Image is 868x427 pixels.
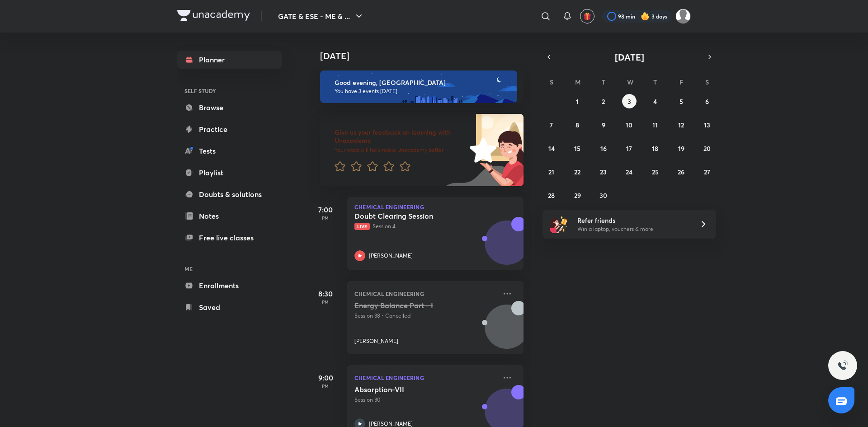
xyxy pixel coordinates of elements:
[678,168,684,176] abbr: September 26, 2025
[177,298,282,316] a: Saved
[627,97,631,106] abbr: September 3, 2025
[653,78,657,86] abbr: Thursday
[703,144,711,153] abbr: September 20, 2025
[622,94,637,108] button: September 3, 2025
[485,310,528,353] img: Avatar
[577,225,689,233] p: Win a laptop, vouchers & more
[641,12,650,21] img: streak
[648,141,662,155] button: September 18, 2025
[335,88,509,95] p: You have 3 events [DATE]
[544,141,559,155] button: September 14, 2025
[320,51,533,61] h4: [DATE]
[652,168,659,176] abbr: September 25, 2025
[335,128,467,145] h6: Give us your feedback on learning with Unacademy
[354,312,496,320] p: Session 38 • Cancelled
[674,117,689,132] button: September 12, 2025
[177,10,250,21] img: Company Logo
[678,144,684,153] abbr: September 19, 2025
[177,229,282,247] a: Free live classes
[705,78,709,86] abbr: Saturday
[354,204,516,210] p: Chemical Engineering
[354,385,467,394] h5: Absorption-VII
[705,97,709,106] abbr: September 6, 2025
[602,97,605,106] abbr: September 2, 2025
[307,372,344,383] h5: 9:00
[674,164,689,179] button: September 26, 2025
[570,117,585,132] button: September 8, 2025
[648,117,662,132] button: September 11, 2025
[674,141,689,155] button: September 19, 2025
[580,9,594,23] button: avatar
[596,164,611,179] button: September 23, 2025
[653,97,657,106] abbr: September 4, 2025
[576,97,579,106] abbr: September 1, 2025
[177,185,282,203] a: Doubts & solutions
[583,12,591,20] img: avatar
[622,141,637,155] button: September 17, 2025
[550,78,553,86] abbr: Sunday
[335,79,509,87] h6: Good evening, [GEOGRAPHIC_DATA]
[600,168,607,176] abbr: September 23, 2025
[177,99,282,117] a: Browse
[626,144,632,153] abbr: September 17, 2025
[273,7,370,25] button: GATE & ESE - ME & ...
[354,337,398,345] p: [PERSON_NAME]
[626,168,632,176] abbr: September 24, 2025
[307,204,344,215] h5: 7:00
[700,164,714,179] button: September 27, 2025
[177,120,282,138] a: Practice
[354,396,496,404] p: Session 30
[674,94,689,108] button: September 5, 2025
[550,121,553,129] abbr: September 7, 2025
[574,144,580,153] abbr: September 15, 2025
[307,299,344,305] p: PM
[439,114,524,186] img: feedback_image
[570,94,585,108] button: September 1, 2025
[570,188,585,202] button: September 29, 2025
[622,164,637,179] button: September 24, 2025
[596,94,611,108] button: September 2, 2025
[548,168,554,176] abbr: September 21, 2025
[704,121,710,129] abbr: September 13, 2025
[354,288,496,299] p: Chemical Engineering
[177,164,282,182] a: Playlist
[574,191,581,200] abbr: September 29, 2025
[354,211,467,221] h5: Doubt Clearing Session
[652,121,658,129] abbr: September 11, 2025
[648,94,662,108] button: September 4, 2025
[700,117,714,132] button: September 13, 2025
[320,70,517,103] img: evening
[837,360,848,371] img: ttu
[678,121,684,129] abbr: September 12, 2025
[600,144,607,153] abbr: September 16, 2025
[602,121,605,129] abbr: September 9, 2025
[679,97,683,106] abbr: September 5, 2025
[485,225,528,269] img: Avatar
[177,51,282,69] a: Planner
[307,288,344,299] h5: 8:30
[704,168,710,176] abbr: September 27, 2025
[596,188,611,202] button: September 30, 2025
[550,215,568,233] img: referral
[570,164,585,179] button: September 22, 2025
[602,78,605,86] abbr: Tuesday
[599,191,607,200] abbr: September 30, 2025
[354,223,370,230] span: Live
[177,83,282,99] h6: SELF STUDY
[544,117,559,132] button: September 7, 2025
[570,141,585,155] button: September 15, 2025
[354,301,467,310] h5: Energy Balance Part - I
[177,261,282,277] h6: ME
[615,51,644,63] span: [DATE]
[177,142,282,160] a: Tests
[177,277,282,295] a: Enrollments
[555,51,703,63] button: [DATE]
[548,144,555,153] abbr: September 14, 2025
[575,78,580,86] abbr: Monday
[307,383,344,389] p: PM
[652,144,658,153] abbr: September 18, 2025
[596,117,611,132] button: September 9, 2025
[354,222,496,230] p: Session 4
[627,78,633,86] abbr: Wednesday
[354,372,496,383] p: Chemical Engineering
